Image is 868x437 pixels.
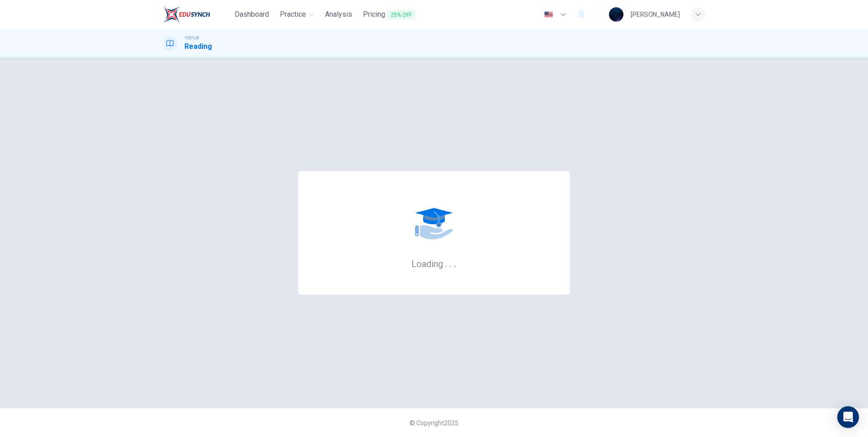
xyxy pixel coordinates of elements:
[321,6,356,23] button: Analysis
[235,9,269,20] span: Dashboard
[387,10,415,20] span: 25% OFF
[449,255,452,270] h6: .
[163,5,231,23] a: EduSynch logo
[325,9,352,20] span: Analysis
[276,6,318,23] button: Practice
[444,255,448,270] h6: .
[609,7,623,22] img: Profile picture
[231,6,273,23] a: Dashboard
[453,255,457,270] h6: .
[184,35,199,41] span: TOEFL®
[363,9,415,20] span: Pricing
[359,6,419,23] button: Pricing25% OFF
[231,6,273,23] button: Dashboard
[321,6,356,23] a: Analysis
[410,419,458,427] span: © Copyright 2025
[543,11,554,18] img: en
[631,9,680,20] div: [PERSON_NAME]
[837,406,859,428] div: Open Intercom Messenger
[163,5,210,23] img: EduSynch logo
[280,9,306,20] span: Practice
[411,258,457,269] h6: Loading
[184,41,212,52] h1: Reading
